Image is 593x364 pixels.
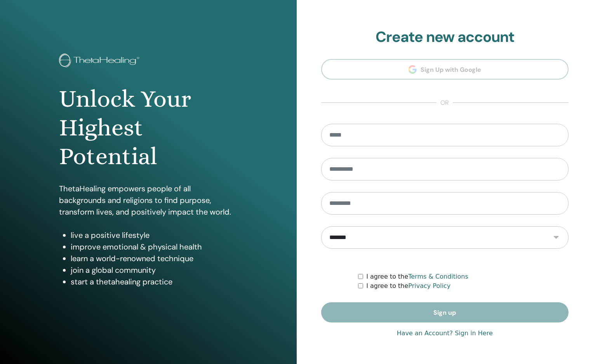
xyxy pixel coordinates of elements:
[71,229,237,241] li: live a positive lifestyle
[71,253,237,264] li: learn a world-renowned technique
[71,241,237,253] li: improve emotional & physical health
[59,85,237,171] h1: Unlock Your Highest Potential
[59,183,237,218] p: ThetaHealing empowers people of all backgrounds and religions to find purpose, transform lives, a...
[366,281,450,291] label: I agree to the
[71,276,237,288] li: start a thetahealing practice
[408,273,468,280] a: Terms & Conditions
[366,272,468,281] label: I agree to the
[321,28,569,46] h2: Create new account
[397,329,493,338] a: Have an Account? Sign in Here
[71,264,237,276] li: join a global community
[408,282,450,289] a: Privacy Policy
[436,98,453,107] span: or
